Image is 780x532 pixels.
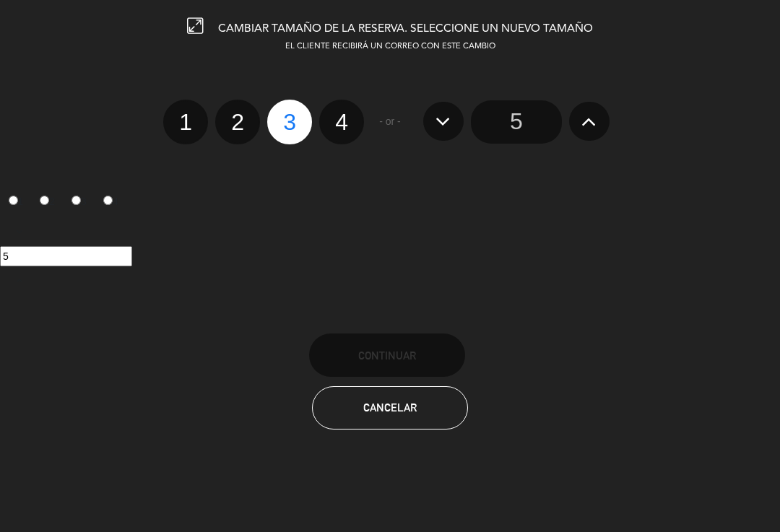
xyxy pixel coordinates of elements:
span: Cancelar [363,401,417,414]
button: Continuar [309,333,465,377]
label: 4 [95,190,126,214]
input: 1 [9,196,18,205]
input: 4 [103,196,113,205]
label: 1 [163,100,208,144]
label: 2 [215,100,260,144]
label: 2 [32,190,64,214]
label: 4 [319,100,364,144]
input: 2 [40,196,49,205]
button: Cancelar [312,386,468,429]
span: EL CLIENTE RECIBIRÁ UN CORREO CON ESTE CAMBIO [285,43,495,51]
label: 3 [64,190,95,214]
input: 3 [71,196,81,205]
span: CAMBIAR TAMAÑO DE LA RESERVA. SELECCIONE UN NUEVO TAMAÑO [218,23,593,35]
label: 3 [267,100,312,144]
span: Continuar [358,349,416,362]
span: - or - [379,113,401,130]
